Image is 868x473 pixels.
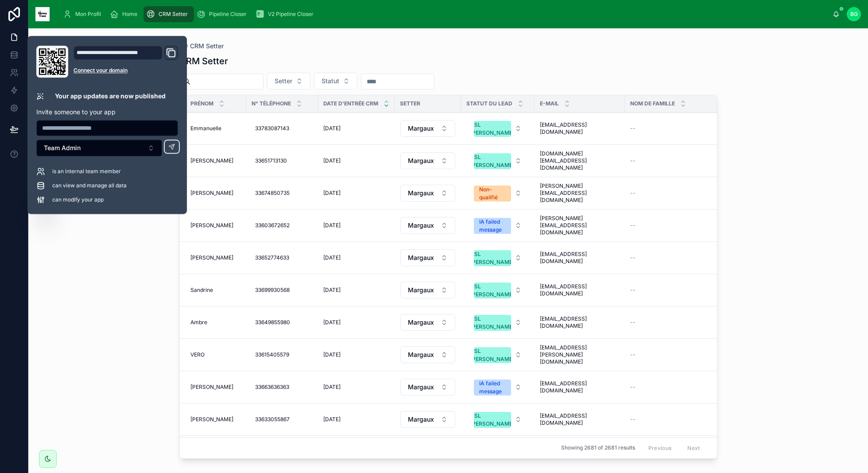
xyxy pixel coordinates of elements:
[630,416,635,423] span: --
[470,315,514,331] div: VSL [PERSON_NAME]
[630,384,635,391] span: --
[467,246,529,270] button: Select Button
[323,351,389,358] a: [DATE]
[323,319,389,326] a: [DATE]
[467,116,529,140] button: Select Button
[408,189,434,198] span: Margaux
[400,152,456,170] a: Select Button
[323,254,341,261] span: [DATE]
[466,407,529,432] a: Select Button
[479,186,506,202] div: Non-qualifié
[190,351,205,358] span: VERO
[52,168,121,175] span: is an internal team member
[400,314,455,331] button: Select Button
[467,278,529,302] button: Select Button
[540,215,620,236] a: [PERSON_NAME][EMAIL_ADDRESS][DOMAIN_NAME]
[323,319,341,326] span: [DATE]
[323,125,341,132] span: [DATE]
[323,157,389,164] a: [DATE]
[322,77,339,85] span: Statut
[35,7,50,21] img: App logo
[630,351,750,358] a: --
[630,287,635,294] span: --
[252,412,313,426] a: 33633055867
[408,286,434,295] span: Margaux
[75,11,101,18] span: Mon Profil
[561,445,635,452] span: Showing 2681 of 2681 results
[122,11,137,18] span: Home
[630,157,750,164] a: --
[400,282,455,299] button: Select Button
[255,157,287,164] span: 33651713130
[60,6,107,22] a: Mon Profil
[190,100,213,107] span: Prénom
[400,185,455,202] button: Select Button
[408,415,434,424] span: Margaux
[190,416,241,423] a: [PERSON_NAME]
[630,100,675,107] span: Nom de famille
[400,411,456,428] a: Select Button
[323,287,341,294] span: [DATE]
[323,416,389,423] a: [DATE]
[323,287,389,294] a: [DATE]
[466,116,529,141] a: Select Button
[252,348,313,362] a: 33615405579
[479,218,506,234] div: IA failed message
[314,73,357,89] button: Select Button
[252,380,313,394] a: 33663636363
[467,343,529,367] button: Select Button
[323,157,341,164] span: [DATE]
[467,375,529,399] button: Select Button
[179,42,224,50] a: CRM Setter
[630,222,635,229] span: --
[36,140,162,156] button: Select Button
[74,46,178,78] div: Domain and Custom Link
[190,319,207,326] span: Ambre
[540,100,559,107] span: E-mail
[255,254,289,261] span: 33652774633
[252,100,291,107] span: N° Téléphone
[408,156,434,165] span: Margaux
[630,254,750,261] a: --
[52,182,127,189] span: can view and manage all data
[323,254,389,261] a: [DATE]
[630,287,750,294] a: --
[190,157,233,164] span: [PERSON_NAME]
[252,154,313,168] a: 33651713130
[408,318,434,327] span: Margaux
[252,283,313,297] a: 33699930568
[323,222,341,229] span: [DATE]
[275,77,292,85] span: Setter
[466,245,529,270] a: Select Button
[540,380,620,394] span: [EMAIL_ADDRESS][DOMAIN_NAME]
[44,143,81,152] span: Team Admin
[408,253,434,262] span: Margaux
[466,100,512,107] span: Statut du lead
[466,148,529,173] a: Select Button
[267,73,310,89] button: Select Button
[540,150,620,171] span: [DOMAIN_NAME][EMAIL_ADDRESS][DOMAIN_NAME]
[479,380,506,395] div: IA failed message
[540,283,620,297] a: [EMAIL_ADDRESS][DOMAIN_NAME]
[408,383,434,392] span: Margaux
[540,251,620,265] a: [EMAIL_ADDRESS][DOMAIN_NAME]
[255,125,289,132] span: 33783087143
[408,221,434,230] span: Margaux
[540,121,620,136] span: [EMAIL_ADDRESS][DOMAIN_NAME]
[190,254,233,261] span: [PERSON_NAME]
[466,310,529,335] a: Select Button
[630,319,635,326] span: --
[540,182,620,204] a: [PERSON_NAME][EMAIL_ADDRESS][DOMAIN_NAME]
[323,190,389,197] a: [DATE]
[630,384,750,391] a: --
[540,315,620,330] a: [EMAIL_ADDRESS][DOMAIN_NAME]
[400,249,455,266] button: Select Button
[190,222,241,229] a: [PERSON_NAME]
[467,149,529,173] button: Select Button
[630,319,750,326] a: --
[252,218,313,233] a: 33603672652
[470,121,514,137] div: VSL [PERSON_NAME]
